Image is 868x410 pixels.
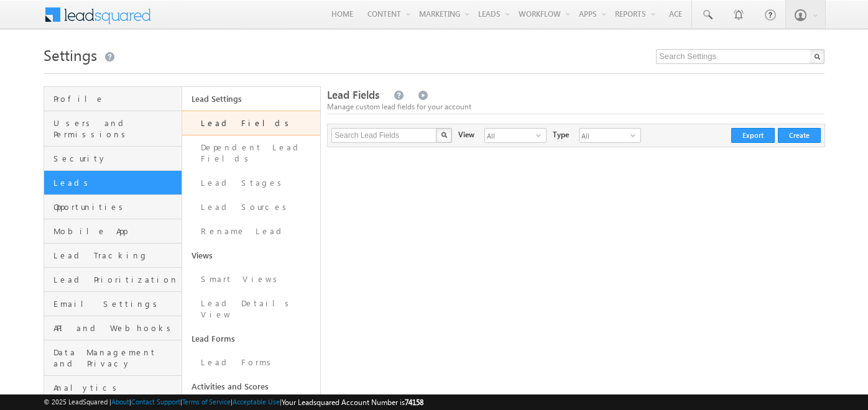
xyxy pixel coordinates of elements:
[327,88,379,102] span: Lead Fields
[182,171,320,195] a: Lead Stages
[44,396,423,408] span: © 2025 LeadSquared | | | | |
[182,195,320,219] a: Lead Sources
[182,219,320,244] a: Rename Lead
[458,128,474,140] div: View
[53,382,178,393] span: Analytics
[53,177,178,188] span: Leads
[282,398,423,407] span: Your Leadsquared Account Number is
[53,322,178,334] span: API and Webhooks
[44,147,182,171] a: Security
[553,128,569,140] div: Type
[53,225,178,237] span: Mobile App
[44,171,182,195] a: Leads
[44,195,182,219] a: Opportunities
[44,292,182,316] a: Email Settings
[53,250,178,261] span: Lead Tracking
[44,268,182,292] a: Lead Prioritization
[44,111,182,147] a: Users and Permissions
[131,398,180,406] a: Contact Support
[53,201,178,212] span: Opportunities
[405,398,423,407] span: 74158
[182,291,320,327] a: Lead Details View
[182,327,320,350] a: Lead Forms
[44,219,182,244] a: Mobile App
[53,153,178,164] span: Security
[182,267,320,291] a: Smart Views
[630,132,640,139] span: select
[579,129,630,142] span: All
[53,93,178,104] span: Profile
[536,132,546,139] span: select
[53,347,178,369] span: Data Management and Privacy
[182,135,320,171] a: Dependent Lead Fields
[182,398,231,406] a: Terms of Service
[656,49,824,64] input: Search Settings
[182,244,320,267] a: Views
[182,111,320,135] a: Lead Fields
[44,376,182,400] a: Analytics
[182,375,320,398] a: Activities and Scores
[53,117,178,140] span: Users and Permissions
[182,350,320,375] a: Lead Forms
[182,87,320,111] a: Lead Settings
[485,129,536,142] span: All
[53,274,178,285] span: Lead Prioritization
[44,316,182,340] a: API and Webhooks
[111,398,129,406] a: About
[53,298,178,309] span: Email Settings
[778,128,821,143] button: Create
[441,132,447,138] img: Search
[731,128,775,143] button: Export
[44,244,182,268] a: Lead Tracking
[44,45,97,65] span: Settings
[44,87,182,111] a: Profile
[327,101,824,112] div: Manage custom lead fields for your account
[44,340,182,376] a: Data Management and Privacy
[233,398,280,406] a: Acceptable Use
